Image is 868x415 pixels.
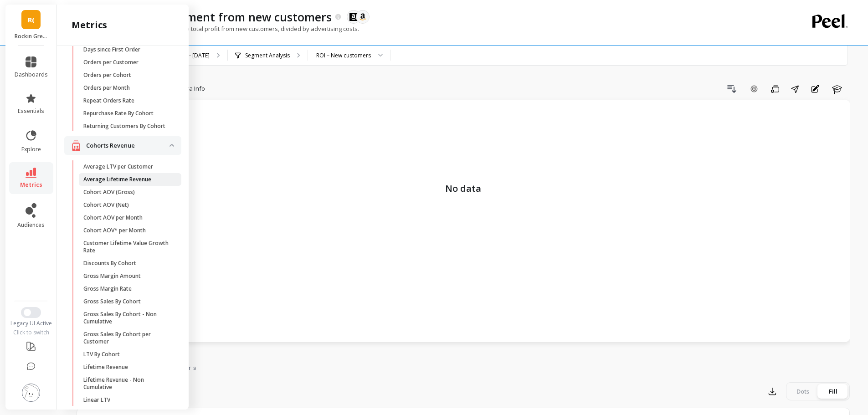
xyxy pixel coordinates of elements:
div: Click to switch [5,329,57,336]
p: Repeat Orders Rate [83,97,134,104]
p: Gross Sales By Cohort per Customer [83,331,170,345]
p: Cohort AOV (Net) [83,201,129,209]
p: Orders per Cohort [83,72,131,79]
p: Return On Investment from new customers [92,9,332,25]
img: api.amazonads.svg [349,13,358,21]
div: Legacy UI Active [5,320,57,327]
button: Switch to New UI [21,307,41,318]
p: Gross Sales By Cohort [83,298,141,305]
p: Orders per Customer [83,59,139,66]
img: profile picture [22,384,40,402]
p: Cohorts Revenue [86,141,169,150]
img: api.amazon.svg [359,13,367,21]
p: Gross Sales By Cohort - Non Cumulative [83,311,170,325]
div: ROI – New customers [316,51,371,60]
p: Gross Margin Rate [83,285,132,292]
p: Segment Analysis [245,52,290,59]
span: essentials [18,108,44,115]
span: audiences [17,221,45,229]
img: down caret icon [169,144,174,147]
p: LTV By Cohort [83,351,120,358]
p: Cohort AOV* per Month [83,227,146,234]
span: dashboards [15,71,48,78]
p: Average LTV per Customer [83,163,153,170]
img: navigation item icon [72,140,81,151]
div: Dots [788,384,818,399]
p: Gross Margin Amount [83,272,141,280]
p: Rockin Green (Essor) [15,33,48,40]
p: Days since First Order [83,46,140,53]
p: Repurchase Rate By Cohort [83,110,154,117]
span: explore [21,146,41,153]
p: Average Lifetime Revenue [83,176,151,183]
h2: metrics [72,19,107,31]
span: Extra Info [179,84,205,93]
p: Linear LTV [83,396,110,404]
p: Discounts By Cohort [83,260,136,267]
p: Lifetime Revenue [83,364,128,371]
p: Orders per Month [83,84,130,92]
p: Return on investment, or ROI, is the total profit from new customers, divided by advertising costs. [77,25,359,33]
p: Customer Lifetime Value Growth Rate [83,240,170,254]
p: Cohort AOV (Gross) [83,189,135,196]
p: Lifetime Revenue - Non Cumulative [83,376,170,391]
p: Returning Customers By Cohort [83,123,165,130]
span: metrics [20,181,42,189]
p: No data [86,109,841,195]
span: R( [28,15,35,25]
p: Cohort AOV per Month [83,214,143,221]
nav: Tabs [77,356,850,377]
div: Fill [818,384,848,399]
